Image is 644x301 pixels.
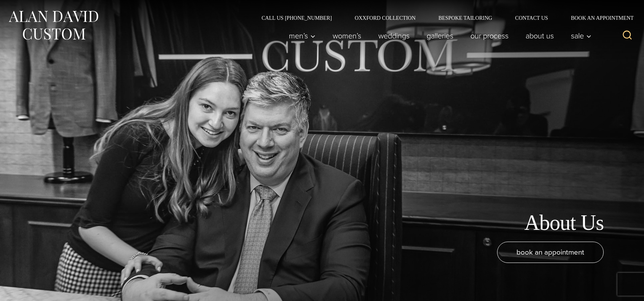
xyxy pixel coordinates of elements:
a: Bespoke Tailoring [427,15,504,21]
img: Alan David Custom [8,8,99,42]
nav: Primary Navigation [281,28,596,43]
span: book an appointment [516,247,584,258]
a: Our Process [462,28,517,43]
span: Sale [571,32,591,40]
a: Women’s [324,28,370,43]
span: Men’s [289,32,316,40]
a: Contact Us [504,15,560,21]
nav: Secondary Navigation [250,15,636,21]
a: book an appointment [497,242,604,263]
a: Galleries [418,28,462,43]
button: View Search Form [618,27,636,45]
a: Oxxford Collection [343,15,427,21]
a: weddings [370,28,418,43]
a: About Us [517,28,563,43]
a: Call Us [PHONE_NUMBER] [250,15,343,21]
h1: About Us [524,210,604,236]
a: Book an Appointment [560,15,636,21]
